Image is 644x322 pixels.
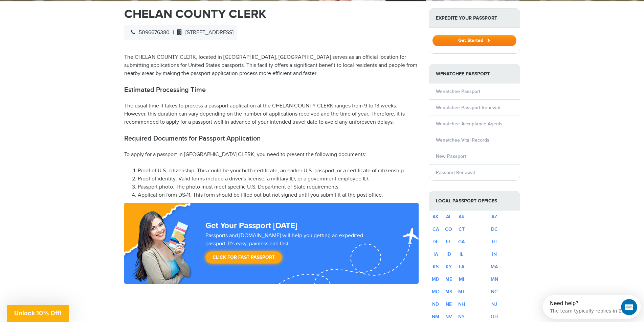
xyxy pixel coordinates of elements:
[138,175,419,183] li: Proof of identity: Valid forms include a driver's license, a military ID, or a government employe...
[436,153,466,159] a: New Passport
[14,309,62,317] span: Unlock 10% Off!
[432,38,516,43] a: Get Started
[124,8,419,20] h1: CHELAN COUNTY CLERK
[460,251,463,257] a: IL
[432,289,440,295] a: MO
[434,251,438,257] a: IA
[543,295,641,319] iframe: Intercom live chat discovery launcher
[436,89,480,94] a: Wenatchee Passport
[492,251,497,257] a: IN
[446,301,452,307] a: NE
[432,214,439,220] a: AK
[491,289,498,295] a: NC
[432,301,439,307] a: ND
[621,299,637,315] iframe: Intercom live chat
[3,3,102,21] div: Open Intercom Messenger
[432,314,439,320] a: NM
[445,314,452,320] a: NV
[445,289,452,295] a: MS
[458,314,465,320] a: NY
[205,221,297,230] strong: Get Your Passport [DATE]
[491,226,498,232] a: DC
[491,314,498,320] a: OH
[138,191,419,199] li: Application form DS-11: This form should be filled out but not signed until you submit it at the ...
[124,102,419,126] p: The usual time it takes to process a passport application at the CHELAN COUNTY CLERK ranges from ...
[459,226,465,232] a: CT
[459,276,464,282] a: MI
[446,239,451,245] a: FL
[432,239,439,245] a: DE
[138,167,419,175] li: Proof of U.S. citizenship: This could be your birth certificate, an earlier U.S. passport, or a c...
[432,35,516,46] button: Get Started
[445,226,452,232] a: CO
[436,121,503,127] a: Wenatchee Acceptance Agents
[458,289,465,295] a: MT
[429,191,520,210] strong: Local Passport Offices
[128,29,170,36] span: 5096676380
[205,251,282,264] a: Click for Fast Passport
[492,239,497,245] a: HI
[491,264,498,270] a: MA
[432,226,439,232] a: CA
[436,170,475,175] a: Passport Renewal
[203,232,387,267] div: Passports and [DOMAIN_NAME] will help you getting an expedited passport. It's easy, painless and ...
[459,264,464,270] a: LA
[491,301,497,307] a: NJ
[7,11,82,18] div: The team typically replies in 2d
[174,29,234,36] span: [STREET_ADDRESS]
[124,151,419,159] p: To apply for a passport in [GEOGRAPHIC_DATA] CLERK, you need to present the following documents:
[432,276,439,282] a: MD
[429,64,520,83] strong: Wenatchee Passport
[458,301,465,307] a: NH
[446,264,452,270] a: KY
[445,276,452,282] a: ME
[124,53,419,78] p: The CHELAN COUNTY CLERK, located in [GEOGRAPHIC_DATA], [GEOGRAPHIC_DATA] serves as an official lo...
[446,214,451,220] a: AL
[459,214,465,220] a: AR
[7,305,69,322] div: Unlock 10% Off!
[436,105,500,110] a: Wenatchee Passport Renewal
[124,86,419,94] h2: Estimated Processing Time
[446,251,451,257] a: ID
[436,137,489,143] a: Wenatchee Vital Records
[433,264,439,270] a: KS
[429,8,520,28] strong: Expedite Your Passport
[138,183,419,191] li: Passport photo: The photo must meet specific U.S. Department of State requirements.
[124,25,237,40] div: |
[124,134,419,143] h2: Required Documents for Passport Application
[491,276,498,282] a: MN
[458,239,465,245] a: GA
[491,214,497,220] a: AZ
[7,6,82,11] div: Need help?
